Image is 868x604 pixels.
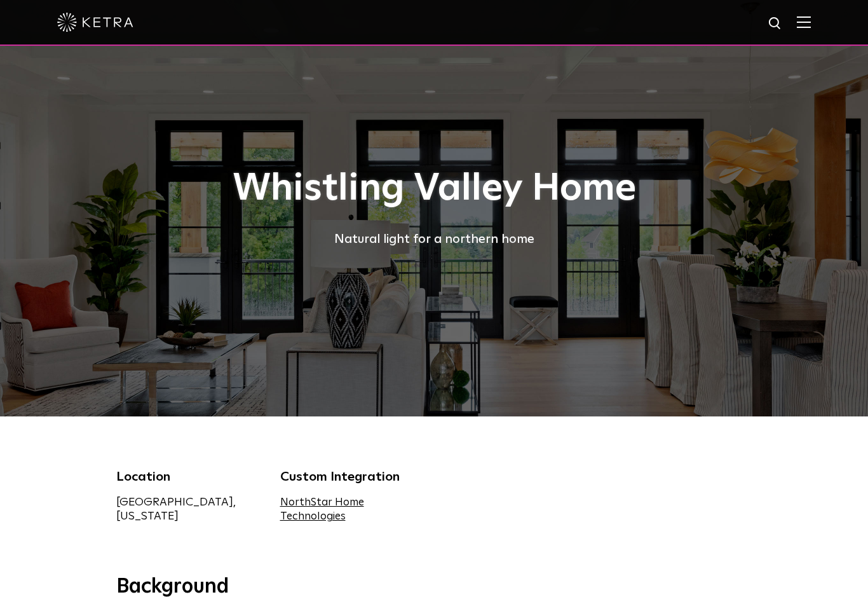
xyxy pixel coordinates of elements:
[116,467,261,486] div: Location
[280,497,364,522] a: NorthStar Home Technologies
[797,16,811,28] img: Hamburger%20Nav.svg
[768,16,783,32] img: search icon
[116,229,752,249] div: Natural light for a northern home
[280,467,425,486] div: Custom Integration
[116,168,752,210] h1: Whistling Valley Home
[57,13,133,32] img: ketra-logo-2019-white
[116,574,752,601] h3: Background
[116,495,261,523] div: [GEOGRAPHIC_DATA], [US_STATE]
